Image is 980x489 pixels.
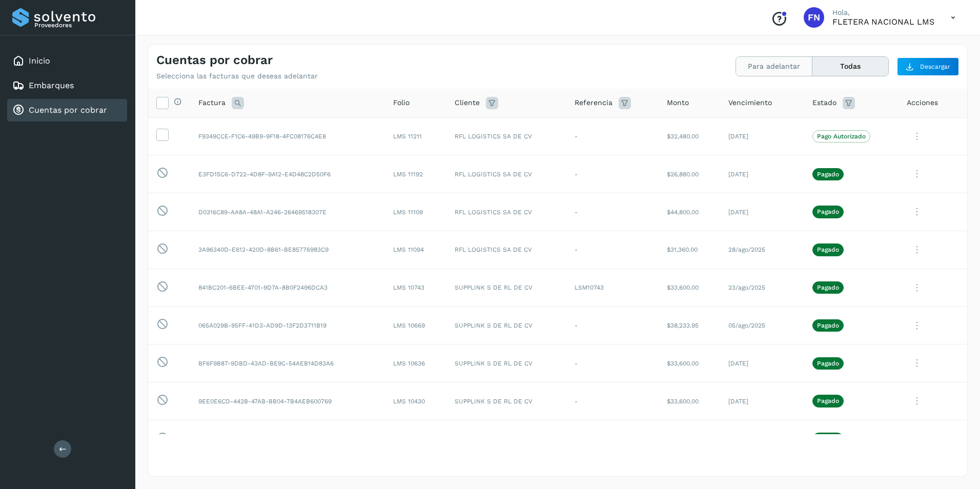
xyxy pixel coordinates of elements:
[659,193,720,231] td: $44,800.00
[720,231,804,269] td: 28/ago/2025
[720,382,804,420] td: [DATE]
[720,117,804,155] td: [DATE]
[667,97,689,108] span: Monto
[455,97,480,108] span: Cliente
[7,74,127,97] div: Embarques
[566,382,659,420] td: -
[817,322,839,329] p: Pagado
[566,420,659,458] td: -
[7,99,127,121] div: Cuentas por cobrar
[34,22,123,29] p: Proveedores
[566,231,659,269] td: -
[720,307,804,344] td: 05/ago/2025
[190,382,385,420] td: 9EE0E6CD-442B-47AB-BB04-7B4AEB600769
[659,420,720,458] td: $31,360.00
[817,360,839,367] p: Pagado
[659,117,720,155] td: $32,480.00
[190,117,385,155] td: F9349CCE-F1C6-49B9-9F18-4FC08176C4E8
[566,307,659,344] td: -
[720,155,804,193] td: [DATE]
[720,269,804,307] td: 23/ago/2025
[832,17,934,27] p: FLETERA NACIONAL LMS
[446,344,566,382] td: SUPPLINK S DE RL DE CV
[907,97,938,108] span: Acciones
[566,117,659,155] td: -
[190,307,385,344] td: 065A029B-95FF-41D3-AD9D-13F2D3711B19
[385,382,446,420] td: LMS 10430
[446,231,566,269] td: RFL LOGISTICS SA DE CV
[446,155,566,193] td: RFL LOGISTICS SA DE CV
[385,193,446,231] td: LMS 11109
[817,208,839,215] p: Pagado
[446,307,566,344] td: SUPPLINK S DE RL DE CV
[190,269,385,307] td: 841BC201-6BEE-4701-9D7A-8B0F2496DCA3
[812,97,836,108] span: Estado
[156,53,273,68] h4: Cuentas por cobrar
[817,397,839,404] p: Pagado
[720,344,804,382] td: [DATE]
[190,231,385,269] td: 3A96340D-E612-420D-8B61-BE85776983C9
[385,117,446,155] td: LMS 11211
[575,97,612,108] span: Referencia
[817,171,839,178] p: Pagado
[190,344,385,382] td: BF6F9B87-9DBD-43AD-BE9C-54AEB14D83A6
[446,382,566,420] td: SUPPLINK S DE RL DE CV
[720,193,804,231] td: [DATE]
[29,56,50,66] a: Inicio
[817,246,839,253] p: Pagado
[156,72,318,80] p: Selecciona las facturas que deseas adelantar
[659,307,720,344] td: $38,233.95
[385,155,446,193] td: LMS 11192
[385,420,446,458] td: 10413
[385,269,446,307] td: LMS 10743
[190,420,385,458] td: C58EDB53-5601-4F0F-AE6A-C2AD692D9AD5
[728,97,772,108] span: Vencimiento
[832,8,934,17] p: Hola,
[446,269,566,307] td: SUPPLINK S DE RL DE CV
[566,155,659,193] td: -
[385,344,446,382] td: LMS 10636
[659,155,720,193] td: $26,880.00
[190,155,385,193] td: E3FD15C6-D722-4D8F-9A12-E4D48C2D50F6
[446,117,566,155] td: RFL LOGISTICS SA DE CV
[566,269,659,307] td: LSM10743
[29,80,74,90] a: Embarques
[385,231,446,269] td: LMS 11094
[566,344,659,382] td: -
[817,133,866,140] p: Pago Autorizado
[920,62,950,71] span: Descargar
[659,344,720,382] td: $33,600.00
[190,193,385,231] td: D0316C89-AA8A-48A1-A246-26469518307E
[566,193,659,231] td: -
[385,307,446,344] td: LMS 10669
[7,50,127,72] div: Inicio
[29,105,107,115] a: Cuentas por cobrar
[659,231,720,269] td: $31,360.00
[659,269,720,307] td: $33,600.00
[720,420,804,458] td: [DATE]
[817,284,839,291] p: Pagado
[812,57,888,76] button: Todas
[897,57,959,76] button: Descargar
[659,382,720,420] td: $33,600.00
[736,57,812,76] button: Para adelantar
[446,420,566,458] td: RFL LOGISTICS SA DE CV
[446,193,566,231] td: RFL LOGISTICS SA DE CV
[393,97,410,108] span: Folio
[198,97,226,108] span: Factura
